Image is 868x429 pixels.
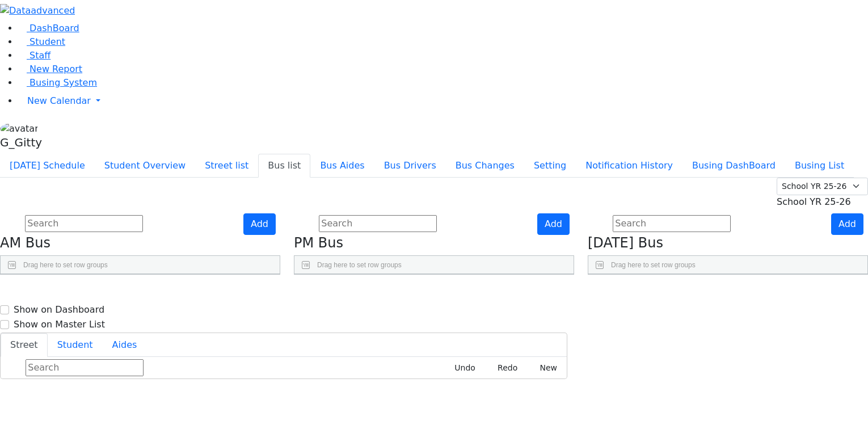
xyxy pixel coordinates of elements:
[777,178,868,195] select: Default select example
[527,359,562,377] button: New
[374,154,446,178] button: Bus Drivers
[18,77,97,88] a: Busing System
[30,77,97,88] span: Busing System
[777,196,851,207] span: School YR 25-26
[30,50,50,61] span: Staff
[831,213,863,235] button: Add
[576,154,682,178] button: Notification History
[18,64,82,74] a: New Report
[48,333,103,357] button: Student
[446,154,524,178] button: Bus Changes
[317,261,402,269] span: Drag here to set row groups
[14,318,105,331] label: Show on Master List
[18,36,65,47] a: Student
[18,90,868,112] a: New Calendar
[613,215,731,232] input: Search
[14,303,104,317] label: Show on Dashboard
[682,154,785,178] button: Busing DashBoard
[442,359,481,377] button: Undo
[23,261,108,269] span: Drag here to set row groups
[537,213,570,235] button: Add
[25,215,143,232] input: Search
[485,359,523,377] button: Redo
[524,154,576,178] button: Setting
[1,357,567,378] div: Street
[26,359,144,376] input: Search
[30,36,65,47] span: Student
[611,261,696,269] span: Drag here to set row groups
[243,213,276,235] button: Add
[103,333,147,357] button: Aides
[319,215,437,232] input: Search
[30,23,79,33] span: DashBoard
[30,64,82,74] span: New Report
[27,95,91,106] span: New Calendar
[310,154,374,178] button: Bus Aides
[258,154,310,178] button: Bus list
[1,333,48,357] button: Street
[294,235,574,251] h4: PM Bus
[785,154,854,178] button: Busing List
[195,154,258,178] button: Street list
[588,235,868,251] h4: [DATE] Bus
[18,23,79,33] a: DashBoard
[18,50,50,61] a: Staff
[95,154,195,178] button: Student Overview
